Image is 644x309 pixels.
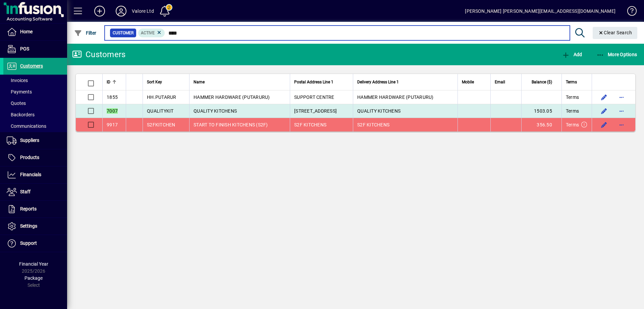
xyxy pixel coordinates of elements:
[7,112,35,117] span: Backorders
[20,172,41,177] span: Financials
[357,108,400,114] span: QUALITY KITCHENS
[3,41,67,57] a: POS
[20,63,43,69] span: Customers
[598,30,632,35] span: Clear Search
[20,155,39,160] span: Products
[147,78,162,86] span: Sort Key
[20,189,31,194] span: Staff
[7,78,28,83] span: Invoices
[521,104,561,118] td: 1503.05
[3,24,67,40] a: Home
[566,121,579,128] span: Terms
[357,78,399,86] span: Delivery Address Line 1
[495,78,517,86] div: Email
[7,101,26,106] span: Quotes
[3,201,67,218] a: Reports
[357,94,434,100] span: HAMMER HARDWARE (PUTARURU)
[495,78,505,86] span: Email
[521,118,561,131] td: 356.50
[107,94,118,100] span: 1855
[147,94,176,100] span: HH.PUTARUR
[562,52,582,57] span: Add
[194,78,205,86] span: Name
[194,78,286,86] div: Name
[622,1,636,23] a: Knowledge Base
[294,78,333,86] span: Postal Address Line 1
[194,122,268,127] span: START TO FINISH KITCHENS (S2F)
[72,27,98,39] button: Filter
[566,94,579,101] span: Terms
[465,6,615,16] div: [PERSON_NAME] [PERSON_NAME][EMAIL_ADDRESS][DOMAIN_NAME]
[294,94,334,100] span: SUPPORT CENTRE
[132,6,154,16] div: Valore Ltd
[107,108,118,114] em: 7007
[20,206,37,211] span: Reports
[3,149,67,166] a: Products
[595,48,639,61] button: More Options
[20,223,37,229] span: Settings
[107,122,118,127] span: 9917
[616,119,627,130] button: More options
[599,106,609,116] button: Edit
[593,27,638,39] button: Clear
[462,78,486,86] div: Mobile
[3,75,67,86] a: Invoices
[596,52,637,57] span: More Options
[113,30,133,36] span: Customer
[3,184,67,200] a: Staff
[20,138,39,143] span: Suppliers
[3,235,67,252] a: Support
[24,275,43,281] span: Package
[138,29,165,37] mat-chip: Activation Status: Active
[3,98,67,109] a: Quotes
[560,48,584,61] button: Add
[3,120,67,132] a: Communications
[19,261,48,267] span: Financial Year
[74,30,97,36] span: Filter
[107,78,122,86] div: ID
[194,108,237,114] span: QUALITY KITCHENS
[3,86,67,98] a: Payments
[357,122,389,127] span: S2F KITCHENS
[526,78,558,86] div: Balance ($)
[599,92,609,103] button: Edit
[294,108,337,114] span: [STREET_ADDRESS]
[566,108,579,114] span: Terms
[616,92,627,103] button: More options
[3,132,67,149] a: Suppliers
[89,5,110,17] button: Add
[141,31,155,35] span: Active
[147,108,174,114] span: QUALITYKIT
[20,46,29,51] span: POS
[7,89,32,94] span: Payments
[3,109,67,120] a: Backorders
[20,29,33,34] span: Home
[194,94,270,100] span: HAMMER HARDWARE (PUTARURU)
[616,106,627,116] button: More options
[72,49,125,60] div: Customers
[147,122,175,127] span: S2FKITCHEN
[566,78,577,86] span: Terms
[462,78,474,86] span: Mobile
[3,166,67,183] a: Financials
[20,240,37,246] span: Support
[3,218,67,235] a: Settings
[7,123,46,129] span: Communications
[294,122,326,127] span: S2F KITCHENS
[599,119,609,130] button: Edit
[532,78,552,86] span: Balance ($)
[110,5,132,17] button: Profile
[107,78,110,86] span: ID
